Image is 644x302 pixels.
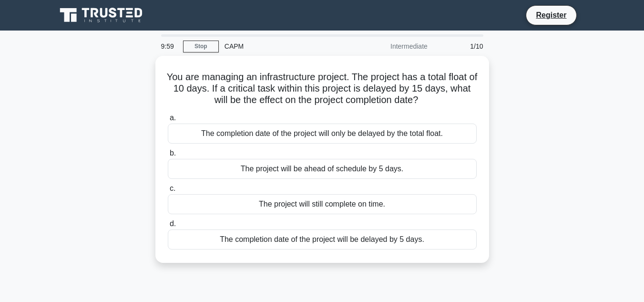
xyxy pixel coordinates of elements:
h5: You are managing an infrastructure project. The project has a total float of 10 days. If a critic... [167,71,478,106]
span: a. [170,114,176,122]
a: Register [530,9,572,21]
div: The completion date of the project will only be delayed by the total float. [168,124,477,144]
span: d. [170,219,176,228]
span: b. [170,149,176,157]
div: The project will still complete on time. [168,194,477,214]
a: Stop [183,41,219,52]
div: The completion date of the project will be delayed by 5 days. [168,229,477,250]
div: Intermediate [350,37,433,56]
span: c. [170,184,175,192]
div: The project will be ahead of schedule by 5 days. [168,159,477,179]
div: 9:59 [155,37,183,56]
div: 1/10 [433,37,489,56]
div: CAPM [219,37,350,56]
